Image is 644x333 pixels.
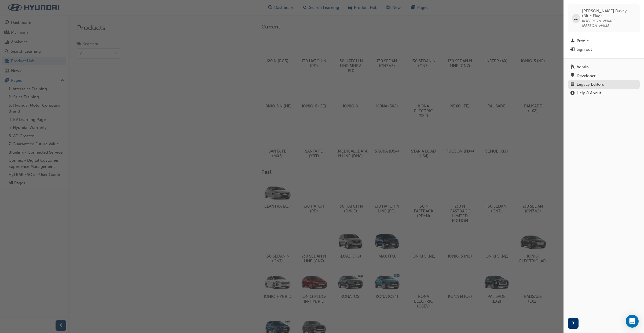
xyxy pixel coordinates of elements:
div: Profile [577,39,589,43]
a: Help & About [568,89,640,97]
span: keys-icon [570,65,575,70]
a: Developer [568,71,640,80]
span: man-icon [570,39,575,44]
div: Admin [577,65,589,69]
div: Sign out [577,47,592,52]
a: Profile [568,37,640,45]
div: Help & About [577,91,601,95]
a: Admin [568,63,640,71]
span: notepad-icon [570,82,575,87]
div: Open Intercom Messenger [626,315,639,328]
span: next-icon [571,321,575,326]
span: bf.[PERSON_NAME].[PERSON_NAME] [582,19,615,28]
span: robot-icon [570,74,575,78]
div: Developer [577,74,596,78]
span: info-icon [570,91,575,96]
span: exit-icon [570,48,575,52]
span: LD [573,16,579,21]
div: Legacy Editors [577,82,604,87]
a: Legacy Editors [568,80,640,89]
button: Sign out [568,45,640,54]
span: [PERSON_NAME] Davey (Blue Flag) [582,9,636,18]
